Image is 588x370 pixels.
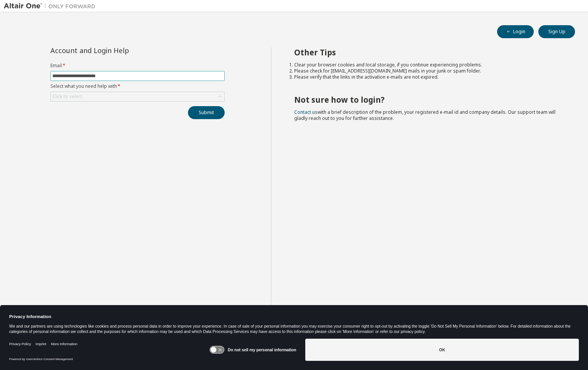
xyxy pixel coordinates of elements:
a: Contact us [294,109,317,115]
li: Please verify that the links in the activation e-mails are not expired. [294,74,561,80]
div: Click to select [51,92,224,101]
li: Please check for [EMAIL_ADDRESS][DOMAIN_NAME] mails in your junk or spam folder. [294,68,561,74]
button: Submit [188,106,225,119]
li: Clear your browser cookies and local storage, if you continue experiencing problems. [294,62,561,68]
div: Click to select [52,94,82,100]
h2: Other Tips [294,47,561,57]
span: with a brief description of the problem, your registered e-mail id and company details. Our suppo... [294,109,556,121]
h2: Not sure how to login? [294,95,561,105]
img: Altair One [4,2,99,10]
div: Account and Login Help [50,47,190,53]
label: Email [50,63,225,69]
button: Sign Up [538,25,575,38]
button: Login [497,25,534,38]
label: Select what you need help with [50,83,225,89]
